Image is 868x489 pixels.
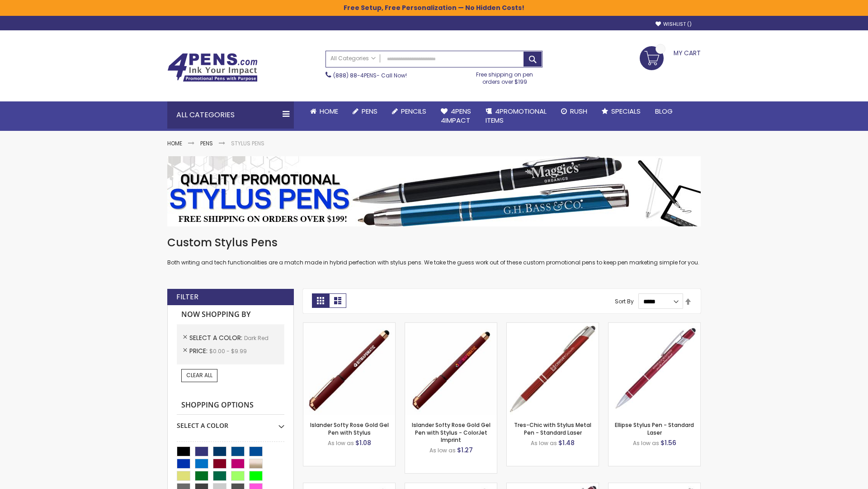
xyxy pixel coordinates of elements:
[478,101,554,131] a: 4PROMOTIONALITEMS
[362,106,377,116] span: Pens
[189,346,209,355] span: Price
[558,438,575,447] span: $1.48
[412,421,491,443] a: Islander Softy Rose Gold Gel Pen with Stylus - ColorJet Imprint
[385,101,434,121] a: Pencils
[167,53,258,82] img: 4Pens Custom Pens and Promotional Products
[611,106,641,116] span: Specials
[531,439,557,447] span: As low as
[326,51,380,66] a: All Categories
[554,101,594,121] a: Rush
[401,106,426,116] span: Pencils
[467,67,543,86] div: Free shipping on pen orders over $199
[615,297,634,305] label: Sort By
[200,139,213,147] a: Pens
[615,421,694,436] a: Ellipse Stylus Pen - Standard Laser
[167,235,701,267] div: Both writing and tech functionalities are a match made in hybrid perfection with stylus pens. We ...
[486,106,547,125] span: 4PROMOTIONAL ITEMS
[429,446,456,454] span: As low as
[333,72,407,79] span: - Call Now!
[633,439,659,447] span: As low as
[189,333,244,342] span: Select A Color
[660,438,676,447] span: $1.56
[345,101,385,121] a: Pens
[570,106,587,116] span: Rush
[655,106,673,116] span: Blog
[330,55,376,62] span: All Categories
[609,322,700,330] a: Ellipse Stylus Pen - Standard Laser-Dark Red
[303,322,395,330] a: Islander Softy Rose Gold Gel Pen with Stylus-Dark Red
[609,323,700,415] img: Ellipse Stylus Pen - Standard Laser-Dark Red
[507,323,599,415] img: Tres-Chic with Stylus Metal Pen - Standard Laser-Dark Red
[405,322,497,330] a: Islander Softy Rose Gold Gel Pen with Stylus - ColorJet Imprint-Dark Red
[209,347,247,355] span: $0.00 - $9.99
[231,139,264,147] strong: Stylus Pens
[648,101,680,121] a: Blog
[594,101,648,121] a: Specials
[434,101,478,131] a: 4Pens4impact
[303,101,345,121] a: Home
[167,235,701,250] h1: Custom Stylus Pens
[177,305,284,324] strong: Now Shopping by
[186,371,212,379] span: Clear All
[303,323,395,415] img: Islander Softy Rose Gold Gel Pen with Stylus-Dark Red
[328,439,354,447] span: As low as
[514,421,591,436] a: Tres-Chic with Stylus Metal Pen - Standard Laser
[177,415,284,430] div: Select A Color
[507,322,599,330] a: Tres-Chic with Stylus Metal Pen - Standard Laser-Dark Red
[312,293,329,308] strong: Grid
[405,323,497,415] img: Islander Softy Rose Gold Gel Pen with Stylus - ColorJet Imprint-Dark Red
[244,334,269,342] span: Dark Red
[310,421,389,436] a: Islander Softy Rose Gold Gel Pen with Stylus
[333,72,377,79] a: (888) 88-4PENS
[355,438,371,447] span: $1.08
[441,106,471,125] span: 4Pens 4impact
[181,369,217,382] a: Clear All
[177,396,284,415] strong: Shopping Options
[167,156,701,226] img: Stylus Pens
[656,21,692,28] a: Wishlist
[320,106,338,116] span: Home
[176,292,198,302] strong: Filter
[167,139,182,147] a: Home
[457,446,473,455] span: $1.27
[167,101,294,129] div: All Categories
